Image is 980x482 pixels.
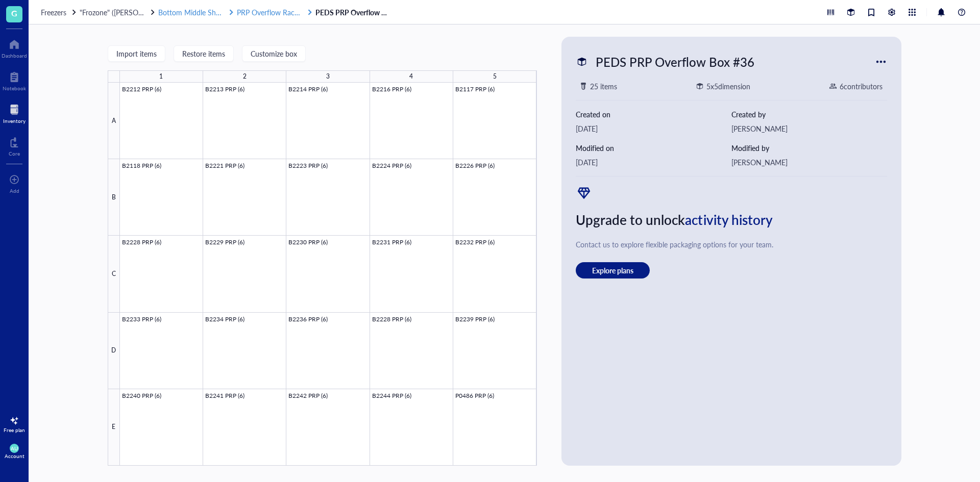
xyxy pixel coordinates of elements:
[159,70,163,83] div: 1
[242,45,306,62] button: Customize box
[592,266,633,275] span: Explore plans
[731,157,887,168] div: [PERSON_NAME]
[590,81,617,92] div: 25 items
[576,262,650,278] button: Explore plans
[251,49,297,58] span: Customize box
[108,313,120,389] div: D
[731,142,887,154] div: Modified by
[80,8,156,17] a: "Frozone" ([PERSON_NAME]/[PERSON_NAME])
[174,45,234,62] button: Restore items
[108,159,120,236] div: B
[731,123,887,134] div: [PERSON_NAME]
[108,389,120,466] div: E
[576,109,731,120] div: Created on
[576,142,731,154] div: Modified on
[685,210,773,229] span: activity history
[108,45,165,62] button: Import items
[9,150,20,157] div: Core
[158,8,313,17] a: Bottom Middle ShelfPRP Overflow Rack #4
[158,7,224,17] span: Bottom Middle Shelf
[108,83,120,159] div: A
[237,7,308,17] span: PRP Overflow Rack #4
[11,7,17,19] span: G
[3,69,26,91] a: Notebook
[243,70,247,83] div: 2
[5,453,24,459] div: Account
[315,8,392,17] a: PEDS PRP Overflow Box #36
[3,102,26,124] a: Inventory
[326,70,330,83] div: 3
[11,445,18,451] span: AU
[493,70,497,83] div: 5
[3,85,26,91] div: Notebook
[576,239,887,250] div: Contact us to explore flexible packaging options for your team.
[116,49,157,58] span: Import items
[41,7,66,17] span: Freezers
[80,7,231,17] span: "Frozone" ([PERSON_NAME]/[PERSON_NAME])
[576,262,887,278] a: Explore plans
[2,36,27,59] a: Dashboard
[3,118,26,124] div: Inventory
[10,188,19,194] div: Add
[576,209,887,231] div: Upgrade to unlock
[108,236,120,312] div: C
[576,123,731,134] div: [DATE]
[4,427,25,433] div: Free plan
[840,81,883,92] div: 6 contributor s
[706,81,750,92] div: 5 x 5 dimension
[2,53,27,59] div: Dashboard
[9,134,20,157] a: Core
[576,157,731,168] div: [DATE]
[409,70,413,83] div: 4
[731,109,887,120] div: Created by
[591,51,759,72] div: PEDS PRP Overflow Box #36
[41,8,78,17] a: Freezers
[182,49,225,58] span: Restore items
